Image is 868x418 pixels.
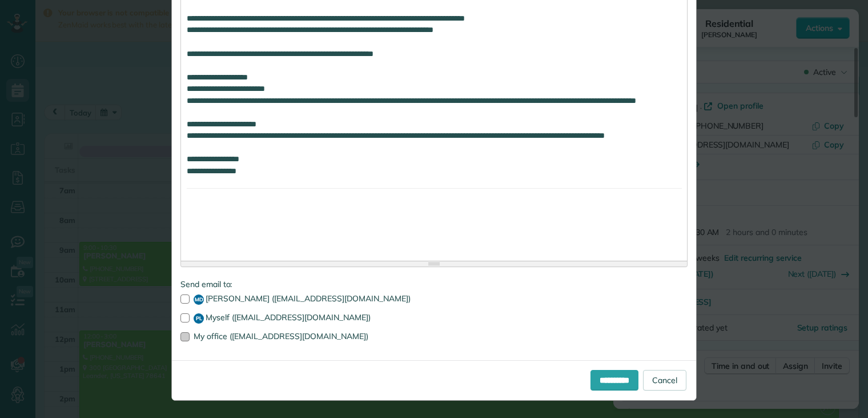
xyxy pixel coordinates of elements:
[180,332,688,340] label: My office ([EMAIL_ADDRESS][DOMAIN_NAME])
[180,278,688,290] label: Send email to:
[194,294,204,305] span: MD
[180,313,688,324] label: Myself ([EMAIL_ADDRESS][DOMAIN_NAME])
[643,370,686,391] a: Cancel
[194,313,204,324] span: PL
[180,294,688,305] label: [PERSON_NAME] ([EMAIL_ADDRESS][DOMAIN_NAME])
[181,261,687,266] div: Resize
